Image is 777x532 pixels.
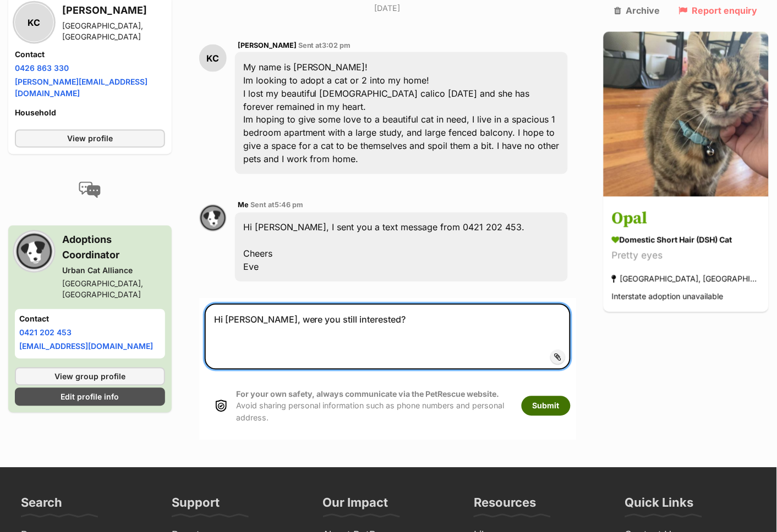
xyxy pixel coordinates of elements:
[15,77,147,98] a: [PERSON_NAME][EMAIL_ADDRESS][DOMAIN_NAME]
[19,314,161,325] h4: Contact
[238,41,297,49] span: [PERSON_NAME]
[615,5,660,15] a: Archive
[250,201,303,209] span: Sent at
[21,495,62,517] h3: Search
[522,396,571,416] button: Submit
[62,3,165,18] h3: [PERSON_NAME]
[62,279,165,301] div: [GEOGRAPHIC_DATA], [GEOGRAPHIC_DATA]
[322,41,351,49] span: 3:02 pm
[612,249,760,264] div: Pretty eyes
[612,292,724,302] span: Interstate adoption unavailable
[235,213,568,282] div: Hi [PERSON_NAME], I sent you a text message from 0421 202 453. Cheers Eve
[323,495,388,517] h3: Our Impact
[604,199,769,313] a: Opal Domestic Short Hair (DSH) Cat Pretty eyes [GEOGRAPHIC_DATA], [GEOGRAPHIC_DATA] Interstate ad...
[298,41,351,49] span: Sent at
[275,201,303,209] span: 5:46 pm
[612,235,760,246] div: Domestic Short Hair (DSH) Cat
[199,204,227,232] img: Eve Waugh profile pic
[79,182,101,198] img: conversation-icon-4a6f8262b818ee0b60e3300018af0b2d0b884aa5de6e9bcb8d3d4eeb1a70a7c4.svg
[19,342,153,351] a: [EMAIL_ADDRESS][DOMAIN_NAME]
[15,49,165,60] h4: Contact
[61,391,119,403] span: Edit profile info
[625,495,694,517] h3: Quick Links
[235,52,568,174] div: My name is [PERSON_NAME]! Im looking to adopt a cat or 2 into my home! I lost my beautiful [DEMOG...
[62,20,165,42] div: [GEOGRAPHIC_DATA], [GEOGRAPHIC_DATA]
[237,390,500,399] strong: For your own safety, always communicate via the PetRescue website.
[172,495,220,517] h3: Support
[15,63,69,73] a: 0426 863 330
[238,201,249,209] span: Me
[54,371,125,383] span: View group profile
[15,388,165,406] a: Edit profile info
[15,3,53,42] div: KC
[199,45,227,72] div: KC
[237,389,511,424] p: Avoid sharing personal information such as phone numbers and personal address.
[15,108,165,119] h4: Household
[604,32,769,197] img: Opal
[15,232,53,271] img: Urban Cat Alliance profile pic
[612,272,760,287] div: [GEOGRAPHIC_DATA], [GEOGRAPHIC_DATA]
[474,495,536,517] h3: Resources
[62,232,165,263] h3: Adoptions Coordinator
[15,368,165,386] a: View group profile
[67,133,113,145] span: View profile
[199,2,576,14] p: [DATE]
[62,265,165,276] div: Urban Cat Alliance
[19,328,72,337] a: 0421 202 453
[679,5,758,15] a: Report enquiry
[15,130,165,148] a: View profile
[612,207,760,232] h3: Opal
